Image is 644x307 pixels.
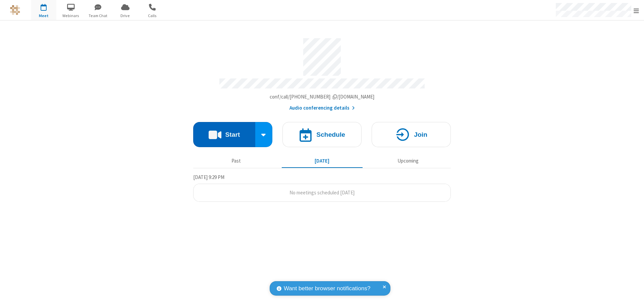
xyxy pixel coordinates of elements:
[193,122,255,147] button: Start
[372,122,451,147] button: Join
[193,174,224,180] span: [DATE] 9:29 PM
[193,33,451,112] section: Account details
[193,173,451,202] section: Today's Meetings
[225,131,240,138] h4: Start
[58,13,84,19] span: Webinars
[31,13,56,19] span: Meet
[284,284,370,293] span: Want better browser notifications?
[316,131,345,138] h4: Schedule
[270,94,375,100] span: Copy my meeting room link
[270,93,375,101] button: Copy my meeting room linkCopy my meeting room link
[10,5,20,15] img: QA Selenium DO NOT DELETE OR CHANGE
[289,189,355,196] span: No meetings scheduled [DATE]
[368,155,448,167] button: Upcoming
[282,155,363,167] button: [DATE]
[196,155,277,167] button: Past
[255,122,273,147] div: Start conference options
[289,104,355,112] button: Audio conferencing details
[86,13,111,19] span: Team Chat
[282,122,362,147] button: Schedule
[414,131,427,138] h4: Join
[140,13,165,19] span: Calls
[113,13,138,19] span: Drive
